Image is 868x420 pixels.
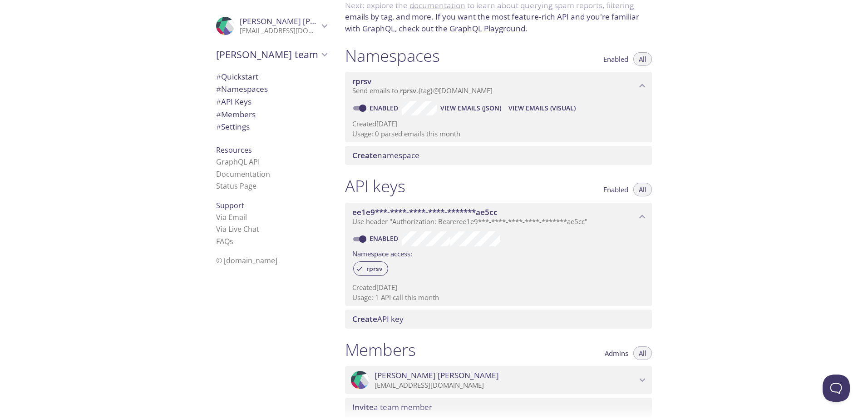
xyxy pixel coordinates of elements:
span: # [216,84,221,94]
span: View Emails (Visual) [508,103,576,114]
div: API Keys [209,95,334,108]
span: rprsv [361,265,388,273]
button: Enabled [598,52,634,66]
div: rprsv namespace [345,72,652,100]
span: View Emails (JSON) [440,103,501,114]
div: Members [209,108,334,121]
span: Namespaces [216,84,268,94]
div: Create API Key [345,310,652,329]
div: Create namespace [345,146,652,165]
button: View Emails (Visual) [505,101,579,115]
p: Usage: 0 parsed emails this month [352,129,645,139]
h1: Members [345,340,416,360]
a: Enabled [368,234,402,243]
span: s [230,236,233,246]
span: Create [352,314,377,324]
a: GraphQL API [216,157,260,167]
div: Lester Chavez [345,366,652,394]
div: Quickstart [209,70,334,83]
a: Via Email [216,212,247,222]
a: Documentation [216,169,270,179]
span: # [216,96,221,107]
div: Lester's team [209,43,334,66]
span: [PERSON_NAME] team [216,48,319,61]
span: Support [216,200,244,210]
p: [EMAIL_ADDRESS][DOMAIN_NAME] [375,381,636,390]
span: namespace [352,150,419,160]
span: rprsv [352,76,371,86]
button: All [633,183,652,196]
a: GraphQL Playground [449,23,525,34]
span: Create [352,150,377,160]
span: API Keys [216,96,252,107]
a: Via Live Chat [216,224,259,234]
div: Invite a team member [345,398,652,417]
div: Lester Chavez [209,11,334,41]
iframe: Help Scout Beacon - Open [823,375,850,402]
span: API key [352,314,404,324]
h1: Namespaces [345,45,440,66]
span: # [216,71,221,82]
h1: API keys [345,176,405,196]
button: View Emails (JSON) [437,101,505,115]
button: Enabled [598,183,634,196]
a: Enabled [368,104,402,112]
div: rprsv [353,261,388,276]
p: Usage: 1 API call this month [352,293,645,302]
div: Namespaces [209,83,334,95]
button: All [633,346,652,360]
span: [PERSON_NAME] [PERSON_NAME] [240,16,364,26]
span: rprsv [400,86,416,95]
span: Members [216,109,256,120]
a: FAQ [216,236,233,246]
a: Status Page [216,181,256,191]
p: Created [DATE] [352,119,645,129]
p: Created [DATE] [352,283,645,292]
p: [EMAIL_ADDRESS][DOMAIN_NAME] [240,26,319,35]
span: Resources [216,145,252,155]
div: Team Settings [209,120,334,133]
span: Quickstart [216,71,258,82]
span: Settings [216,121,250,132]
button: All [633,52,652,66]
span: [PERSON_NAME] [PERSON_NAME] [375,370,499,380]
button: Admins [599,346,634,360]
span: © [DOMAIN_NAME] [216,255,277,265]
label: Namespace access: [352,246,412,260]
span: # [216,121,221,132]
span: Send emails to . {tag} @[DOMAIN_NAME] [352,86,493,95]
span: # [216,109,221,120]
